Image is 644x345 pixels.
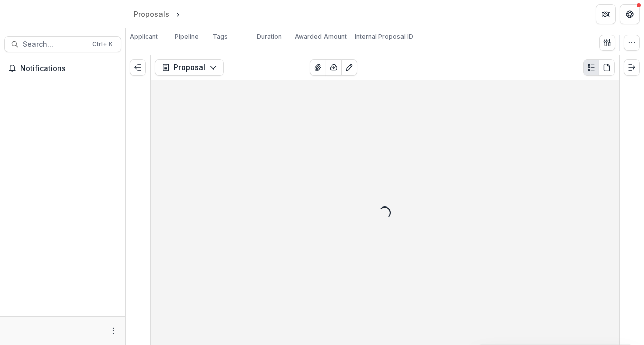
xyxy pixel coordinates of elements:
[596,4,616,24] button: Partners
[130,32,158,41] p: Applicant
[295,32,347,41] p: Awarded Amount
[107,325,119,337] button: More
[4,36,121,52] button: Search...
[257,32,282,41] p: Duration
[4,60,121,77] button: Notifications
[130,7,225,21] nav: breadcrumb
[130,59,146,76] button: Expand left
[155,59,224,76] button: Proposal
[599,59,615,76] button: PDF view
[20,64,117,73] span: Notifications
[213,32,228,41] p: Tags
[23,40,86,49] span: Search...
[134,9,169,19] div: Proposals
[90,39,115,50] div: Ctrl + K
[624,59,640,76] button: Expand right
[310,59,326,76] button: View Attached Files
[341,59,357,76] button: Edit as form
[620,4,640,24] button: Get Help
[583,59,599,76] button: Plaintext view
[175,32,199,41] p: Pipeline
[355,32,413,41] p: Internal Proposal ID
[130,7,173,21] a: Proposals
